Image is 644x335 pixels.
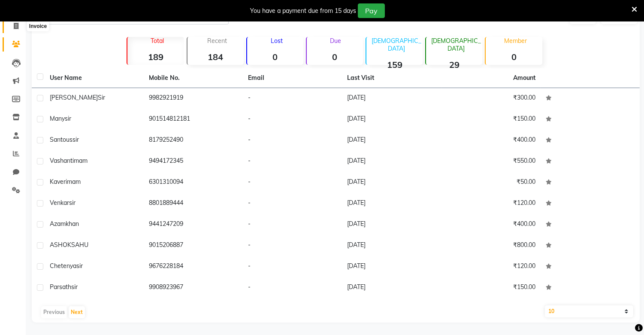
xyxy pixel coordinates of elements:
[342,193,441,214] td: [DATE]
[50,136,73,143] span: santous
[50,262,76,270] span: chetenya
[307,52,363,62] strong: 0
[144,109,243,130] td: 901514812181
[131,37,184,45] p: Total
[74,157,88,164] span: mam
[71,283,78,291] span: sir
[73,136,79,143] span: sir
[342,151,441,172] td: [DATE]
[342,277,441,298] td: [DATE]
[243,172,342,193] td: -
[144,130,243,151] td: 8179252490
[67,178,81,186] span: mam
[69,199,76,207] span: sir
[50,157,74,164] span: vashanti
[144,68,243,88] th: Mobile No.
[66,220,79,228] span: khan
[342,130,441,151] td: [DATE]
[426,59,482,70] strong: 29
[250,6,356,15] div: You have a payment due from 15 days
[358,3,385,18] button: Pay
[144,256,243,277] td: 9676228184
[441,130,541,151] td: ₹400.00
[243,256,342,277] td: -
[144,151,243,172] td: 9494172345
[441,277,541,298] td: ₹150.00
[50,199,69,207] span: venkar
[27,21,49,31] div: Invoice
[441,88,541,109] td: ₹300.00
[69,306,85,318] button: Next
[50,220,66,228] span: Azam
[50,94,98,101] span: [PERSON_NAME]
[144,172,243,193] td: 6301310094
[243,277,342,298] td: -
[71,241,88,249] span: SAHU
[489,37,542,45] p: Member
[342,172,441,193] td: [DATE]
[50,241,71,249] span: ASHOK
[243,130,342,151] td: -
[144,235,243,256] td: 9015206887
[441,193,541,214] td: ₹120.00
[441,151,541,172] td: ₹550.00
[441,109,541,130] td: ₹150.00
[441,235,541,256] td: ₹800.00
[76,262,83,270] span: sir
[45,68,144,88] th: User Name
[342,235,441,256] td: [DATE]
[370,37,423,52] p: [DEMOGRAPHIC_DATA]
[251,37,303,45] p: Lost
[308,37,363,45] p: Due
[127,52,184,62] strong: 189
[243,235,342,256] td: -
[144,88,243,109] td: 9982921919
[429,37,482,52] p: [DEMOGRAPHIC_DATA]
[243,151,342,172] td: -
[486,52,542,62] strong: 0
[342,256,441,277] td: [DATE]
[441,214,541,235] td: ₹400.00
[508,68,541,88] th: Amount
[50,178,67,186] span: kaveri
[144,277,243,298] td: 9908923967
[243,214,342,235] td: -
[243,68,342,88] th: Email
[342,109,441,130] td: [DATE]
[144,214,243,235] td: 9441247209
[50,283,71,291] span: parsath
[50,115,65,122] span: many
[144,193,243,214] td: 8801889444
[243,193,342,214] td: -
[243,88,342,109] td: -
[441,256,541,277] td: ₹120.00
[342,68,441,88] th: Last Visit
[187,52,244,62] strong: 184
[65,115,71,122] span: sir
[243,109,342,130] td: -
[191,37,244,45] p: Recent
[342,214,441,235] td: [DATE]
[247,52,303,62] strong: 0
[441,172,541,193] td: ₹50.00
[342,88,441,109] td: [DATE]
[98,94,105,101] span: sir
[366,59,423,70] strong: 159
